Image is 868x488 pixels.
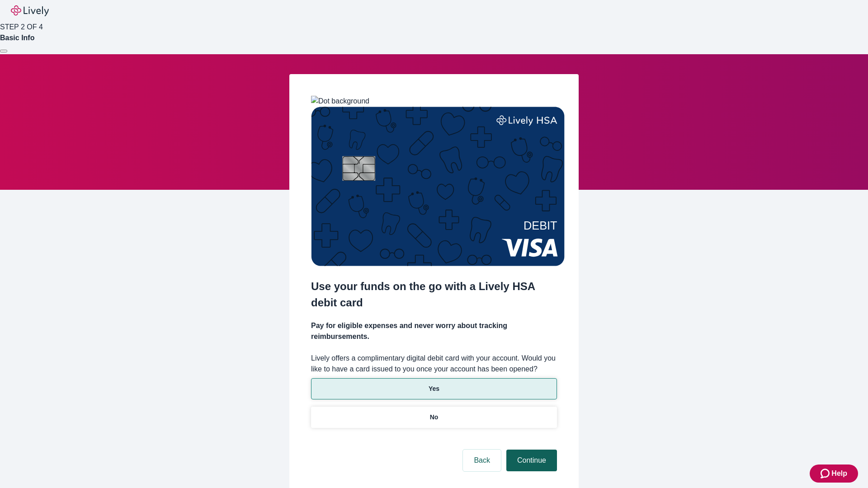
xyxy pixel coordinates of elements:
[821,468,831,479] svg: Zendesk support icon
[311,96,369,107] img: Dot background
[311,378,557,399] button: Yes
[506,450,557,471] button: Continue
[311,278,557,311] h2: Use your funds on the go with a Lively HSA debit card
[11,5,49,16] img: Lively
[831,468,847,479] span: Help
[311,107,565,266] img: Debit card
[463,450,501,471] button: Back
[429,384,439,394] p: Yes
[430,413,439,422] p: No
[311,407,557,428] button: No
[810,465,858,483] button: Zendesk support iconHelp
[311,353,557,375] label: Lively offers a complimentary digital debit card with your account. Would you like to have a card...
[311,320,557,342] h4: Pay for eligible expenses and never worry about tracking reimbursements.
